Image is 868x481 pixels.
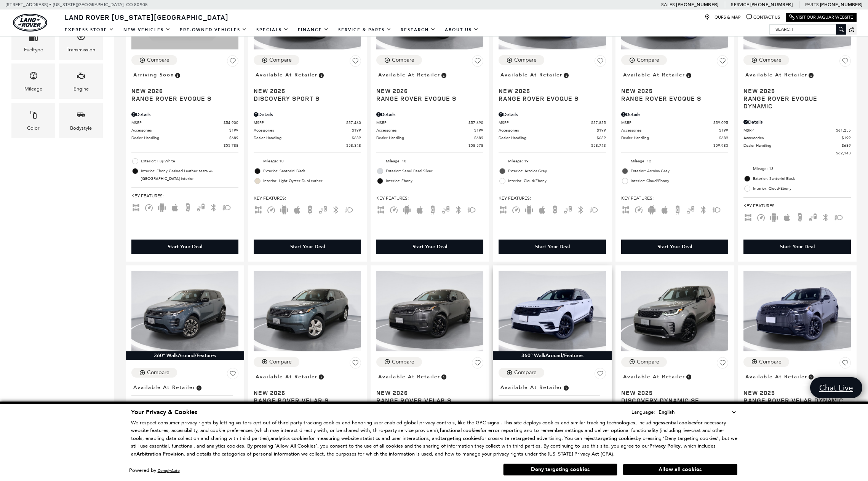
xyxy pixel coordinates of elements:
[743,150,850,156] a: $62,143
[743,389,845,397] span: New 2025
[454,206,463,212] span: Bluetooth
[719,127,728,133] span: $199
[621,357,667,367] button: Compare Vehicle
[621,389,723,397] span: New 2025
[13,14,47,32] img: Land Rover
[807,71,814,79] span: Vehicle is in stock and ready for immediate delivery. Due to demand, availability is subject to c...
[795,214,804,219] span: Backup Camera
[499,95,600,102] span: Range Rover Evoque S
[820,2,862,8] a: [PHONE_NUMBER]
[131,135,238,141] a: Dealer Handling $689
[623,464,737,475] button: Allow all cookies
[376,127,483,133] a: Accessories $199
[209,204,218,210] span: Bluetooth
[661,2,675,7] span: Sales
[842,143,851,148] span: $689
[254,389,355,397] span: New 2026
[745,71,807,79] span: Available at Retailer
[782,214,791,219] span: Apple Car-Play
[27,124,40,132] div: Color
[660,206,669,212] span: Apple Car-Play
[743,164,850,174] li: Mileage: 13
[376,156,483,166] li: Mileage: 10
[563,383,569,392] span: Vehicle is in stock and ready for immediate delivery. Due to demand, availability is subject to c...
[175,23,252,37] a: Pre-Owned Vehicles
[376,135,474,141] span: Dealer Handling
[649,443,681,449] a: Privacy Policy
[712,206,721,212] span: Fog Lights
[389,206,398,212] span: Adaptive Cruise Control
[59,24,103,60] div: TransmissionTransmission
[713,120,728,125] span: $59,095
[621,55,667,65] button: Compare Vehicle
[621,127,728,133] a: Accessories $199
[131,55,177,65] button: Compare Vehicle
[13,14,47,32] a: land-rover
[686,206,695,212] span: Blind Spot Monitor
[386,167,483,175] span: Exterior: Seoul Pearl Silver
[621,111,728,118] div: Pricing Details - Range Rover Evoque S
[376,357,422,367] button: Compare Vehicle
[514,57,537,63] div: Compare
[468,120,483,125] span: $57,690
[60,13,233,22] a: Land Rover [US_STATE][GEOGRAPHIC_DATA]
[254,397,355,404] span: Range Rover Velar S
[131,127,229,133] span: Accessories
[229,135,238,141] span: $689
[621,135,719,141] span: Dealer Handling
[512,206,521,212] span: Adaptive Cruise Control
[743,127,836,133] span: MSRP
[254,70,361,102] a: Available at RetailerNew 2025Discovery Sport S
[376,95,478,102] span: Range Rover Evoque S
[376,389,478,397] span: New 2026
[263,167,361,175] span: Exterior: Santorini Black
[747,14,780,20] a: Contact Us
[157,204,166,210] span: Android Auto
[376,271,483,351] img: 2026 Land Rover Range Rover Velar S
[743,371,850,412] a: Available at RetailerNew 2025Range Rover Velar Dynamic SE
[229,127,238,133] span: $199
[842,135,851,141] span: $199
[621,87,723,95] span: New 2025
[499,87,600,95] span: New 2025
[376,111,483,118] div: Pricing Details - Range Rover Evoque S
[267,206,276,212] span: Adaptive Cruise Control
[621,135,728,141] a: Dealer Handling $689
[376,143,483,148] a: $58,578
[269,359,292,365] div: Compare
[591,143,606,148] span: $58,743
[24,85,42,93] div: Mileage
[131,240,238,254] div: Start Your Deal
[839,357,851,371] button: Save Vehicle
[222,204,231,210] span: Fog Lights
[499,55,544,65] button: Compare Vehicle
[378,71,440,79] span: Available at Retailer
[589,206,598,212] span: Fog Lights
[621,240,728,254] div: Start Your Deal
[344,206,353,212] span: Fog Lights
[254,371,361,404] a: Available at RetailerNew 2026Range Rover Velar S
[318,206,328,212] span: Blind Spot Monitor
[685,373,692,381] span: Vehicle is in stock and ready for immediate delivery. Due to demand, availability is subject to c...
[254,87,355,95] span: New 2025
[499,368,544,378] button: Compare Vehicle
[29,30,38,46] span: Fueltype
[376,206,385,212] span: AWD
[789,14,853,20] a: Visit Our Jaguar Website
[334,23,396,37] a: Service & Parts
[743,240,850,254] div: Start Your Deal
[743,357,789,367] button: Compare Vehicle
[252,23,293,37] a: Specials
[224,143,238,148] span: $55,788
[623,71,685,79] span: Available at Retailer
[503,464,617,476] button: Deny targeting cookies
[591,120,606,125] span: $57,855
[350,55,361,70] button: Save Vehicle
[673,206,682,212] span: Backup Camera
[60,23,119,37] a: EXPRESS STORE
[386,177,483,185] span: Interior: Ebony
[293,206,302,212] span: Apple Car-Play
[131,120,224,125] span: MSRP
[499,135,596,141] span: Dealer Handling
[474,127,483,133] span: $199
